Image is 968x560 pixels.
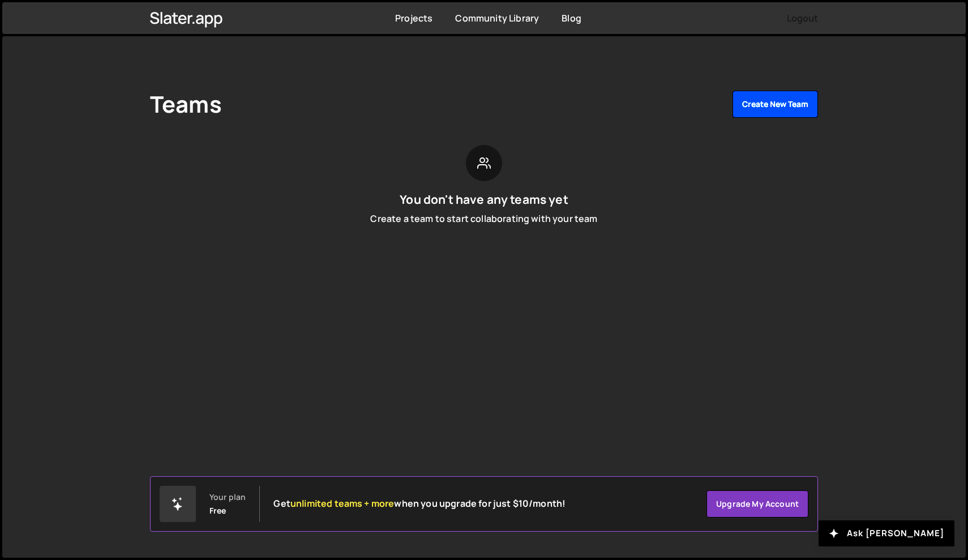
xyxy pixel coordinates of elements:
[150,91,222,118] h1: Teams
[209,493,246,502] div: Your plan
[787,8,818,28] button: Logout
[370,212,597,225] p: Create a team to start collaborating with your team
[733,91,818,118] button: Create New Team
[273,498,566,509] h2: Get when you upgrade for just $10/month!
[562,12,581,24] a: Blog
[395,12,432,24] a: Projects
[706,490,808,518] a: Upgrade my account
[400,193,568,207] h2: You don't have any teams yet
[455,12,539,24] a: Community Library
[209,506,226,515] div: Free
[290,497,395,510] span: unlimited teams + more
[819,520,954,546] button: Ask [PERSON_NAME]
